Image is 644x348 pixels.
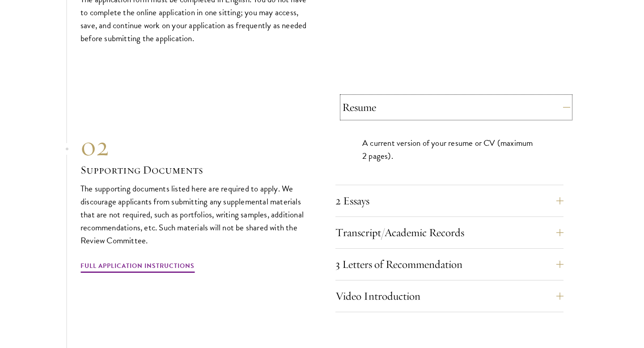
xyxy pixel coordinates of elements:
[80,162,309,178] h3: Supporting Documents
[335,285,563,307] button: Video Introduction
[335,222,563,243] button: Transcript/Academic Records
[335,190,563,212] button: 2 Essays
[335,254,563,275] button: 3 Letters of Recommendation
[80,182,309,247] p: The supporting documents listed here are required to apply. We discourage applicants from submitt...
[362,136,537,162] p: A current version of your resume or CV (maximum 2 pages).
[80,130,309,162] div: 02
[342,97,570,118] button: Resume
[80,260,195,274] a: Full Application Instructions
